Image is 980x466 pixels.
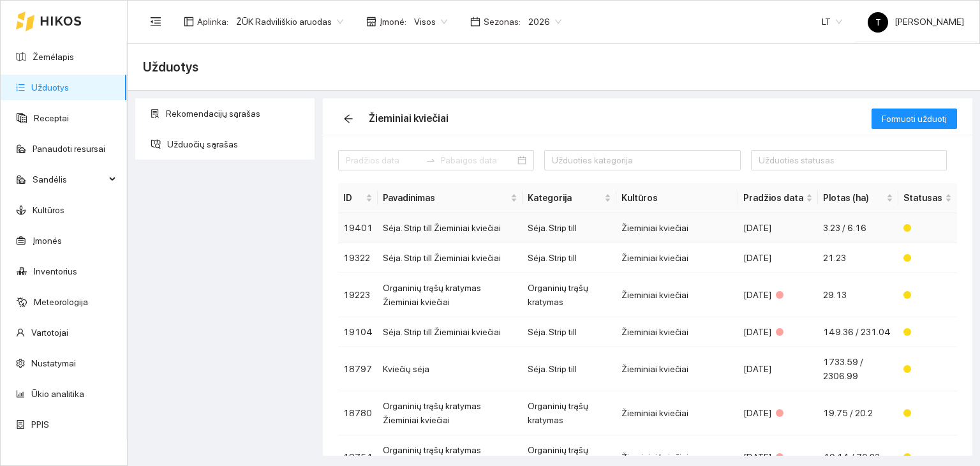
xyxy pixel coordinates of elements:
[484,15,521,29] span: Sezonas :
[167,132,305,157] span: Užduočių sąrašas
[743,191,803,205] span: Pradžios data
[743,406,813,420] div: [DATE]
[898,183,957,213] th: this column's title is Statusas,this column is sortable
[31,327,68,338] a: Vartotojai
[528,12,561,31] span: 2026
[33,167,105,192] span: Sandėlis
[143,9,168,34] button: menu-fold
[743,362,813,376] div: [DATE]
[338,243,378,273] td: 19322
[378,347,523,391] td: Kviečių sėja
[378,243,523,273] td: Sėja. Strip till Žieminiai kviečiai
[616,213,738,243] td: Žieminiai kviečiai
[523,391,617,435] td: Organinių trąšų kratymas
[338,273,378,317] td: 19223
[523,213,617,243] td: Sėja. Strip till
[818,273,898,317] td: 29.13
[338,183,378,213] th: this column's title is ID,this column is sortable
[143,57,198,77] span: Užduotys
[378,273,523,317] td: Organinių trąšų kratymas Žieminiai kviečiai
[818,183,898,213] th: this column's title is Plotas (ha),this column is sortable
[378,317,523,347] td: Sėja. Strip till Žieminiai kviečiai
[150,16,161,27] span: menu-fold
[33,205,64,215] a: Kultūros
[823,223,866,233] span: 3.23 / 6.16
[616,183,738,213] th: Kultūros
[882,112,947,126] span: Formuoti užduotį
[528,191,602,205] span: Kategorija
[738,183,818,213] th: this column's title is Pradžios data,this column is sortable
[872,109,957,129] button: Formuoti užduotį
[823,357,863,381] span: 1733.59 / 2306.99
[380,15,406,29] span: Įmonė :
[338,317,378,347] td: 19104
[166,101,305,126] span: Rekomendacijų sąrašas
[868,17,964,27] span: [PERSON_NAME]
[818,243,898,273] td: 21.23
[743,288,813,302] div: [DATE]
[151,109,160,118] span: solution
[823,408,873,418] span: 19.75 / 20.2
[31,419,49,430] a: PPIS
[823,191,884,205] span: Plotas (ha)
[470,17,480,27] span: calendar
[823,327,891,337] span: 149.36 / 231.04
[414,12,447,31] span: Visos
[197,15,228,29] span: Aplinka :
[31,389,84,399] a: Ūkio analitika
[616,391,738,435] td: Žieminiai kviečiai
[616,273,738,317] td: Žieminiai kviečiai
[184,17,194,27] span: layout
[31,358,76,368] a: Nustatymai
[338,109,359,129] button: arrow-left
[33,52,74,62] a: Žemėlapis
[34,266,77,276] a: Inventorius
[338,347,378,391] td: 18797
[343,191,363,205] span: ID
[338,213,378,243] td: 19401
[523,347,617,391] td: Sėja. Strip till
[33,144,105,154] a: Panaudoti resursai
[523,183,617,213] th: this column's title is Kategorija,this column is sortable
[236,12,343,31] span: ŽŪK Radviliškio aruodas
[346,153,420,167] input: Pradžios data
[34,297,88,307] a: Meteorologija
[743,221,813,235] div: [DATE]
[616,243,738,273] td: Žieminiai kviečiai
[426,155,436,165] span: to
[875,12,881,33] span: T
[616,317,738,347] td: Žieminiai kviečiai
[523,273,617,317] td: Organinių trąšų kratymas
[31,82,69,93] a: Užduotys
[822,12,842,31] span: LT
[339,114,358,124] span: arrow-left
[743,325,813,339] div: [DATE]
[426,155,436,165] span: swap-right
[378,183,523,213] th: this column's title is Pavadinimas,this column is sortable
[743,450,813,464] div: [DATE]
[33,236,62,246] a: Įmonės
[338,391,378,435] td: 18780
[378,213,523,243] td: Sėja. Strip till Žieminiai kviečiai
[823,452,880,462] span: 49.14 / 70.23
[903,191,942,205] span: Statusas
[366,17,376,27] span: shop
[616,347,738,391] td: Žieminiai kviečiai
[441,153,516,167] input: Pabaigos data
[378,391,523,435] td: Organinių trąšų kratymas Žieminiai kviečiai
[369,110,449,126] div: Žieminiai kviečiai
[523,243,617,273] td: Sėja. Strip till
[383,191,508,205] span: Pavadinimas
[34,113,69,123] a: Receptai
[743,251,813,265] div: [DATE]
[523,317,617,347] td: Sėja. Strip till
